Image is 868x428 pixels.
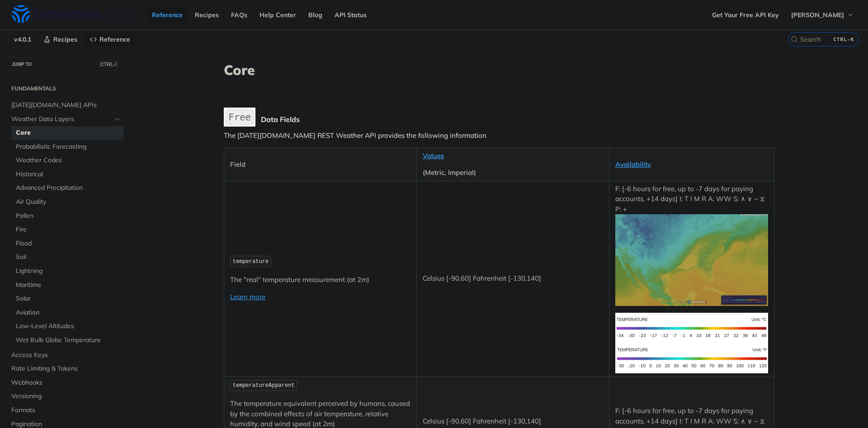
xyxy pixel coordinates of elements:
[7,348,123,362] a: Access Keys
[7,99,123,112] a: [DATE][DOMAIN_NAME] APIs
[99,35,130,43] span: Reference
[11,306,123,320] a: Aviation
[147,8,188,22] a: Reference
[261,115,774,124] div: Data Fields
[16,281,121,290] span: Maritime
[16,336,121,345] span: Wet Bulb Globe Temperature
[707,8,784,22] a: Get Your Free API Key
[11,154,123,167] a: Weather Codes
[11,223,123,236] a: Fire
[11,181,123,195] a: Advanced Precipitation
[11,115,112,124] span: Weather Data Layers
[11,334,123,347] a: Wet Bulb Globe Temperature
[16,156,121,165] span: Weather Codes
[423,416,603,427] p: Celsius [-90,60] Fahrenheit [-130,140]
[615,184,768,306] p: F: [-6 hours for free, up to -7 days for paying accounts, +14 days] I: T I M R A: WW S: ∧ ∨ ~ ⧖ P: +
[791,36,798,43] svg: Search
[114,116,121,123] button: Hide subpages for Weather Data Layers
[7,57,123,71] button: JUMP TOCTRL-/
[230,275,410,285] p: The "real" temperature measurement (at 2m)
[16,267,121,276] span: Lightning
[9,33,36,46] span: v4.0.1
[38,33,82,46] a: Recipes
[11,351,121,360] span: Access Keys
[190,8,224,22] a: Recipes
[7,404,123,417] a: Formats
[12,5,137,23] img: Tomorrow.io Weather API Docs
[615,160,651,169] a: Availability
[423,151,444,160] a: Values
[16,212,121,221] span: Pollen
[16,239,121,248] span: Flood
[7,376,123,390] a: Webhooks
[16,142,121,151] span: Probabilistic Forecasting
[7,85,123,93] h2: Fundamentals
[7,390,123,403] a: Versioning
[615,353,768,362] span: Expand image
[11,237,123,250] a: Flood
[791,11,844,19] span: [PERSON_NAME]
[11,278,123,292] a: Maritime
[423,273,603,284] p: Celsius [-90,60] Fahrenheit [-130,140]
[11,250,123,264] a: Soil
[230,292,265,301] a: Learn more
[11,195,123,209] a: Air Quality
[11,168,123,181] a: Historical
[224,131,774,141] p: The [DATE][DOMAIN_NAME] REST Weather API provides the following information
[11,406,121,415] span: Formats
[11,140,123,154] a: Probabilistic Forecasting
[11,264,123,278] a: Lightning
[423,168,603,178] p: (Metric, Imperial)
[11,378,121,387] span: Webhooks
[16,128,121,137] span: Core
[16,322,121,331] span: Low-Level Altitudes
[16,308,121,317] span: Aviation
[53,35,77,43] span: Recipes
[303,8,327,22] a: Blog
[233,382,295,389] span: temperatureApparent
[233,259,269,265] span: temperature
[16,183,121,193] span: Advanced Precipitation
[786,8,859,22] button: [PERSON_NAME]
[255,8,301,22] a: Help Center
[16,198,121,207] span: Air Quality
[330,8,372,22] a: API Status
[99,61,118,68] span: CTRL-/
[11,392,121,401] span: Versioning
[16,170,121,179] span: Historical
[224,62,774,78] h1: Core
[11,364,121,373] span: Rate Limiting & Tokens
[85,33,135,46] a: Reference
[7,113,123,126] a: Weather Data LayersHide subpages for Weather Data Layers
[230,160,410,170] p: Field
[16,225,121,234] span: Fire
[11,101,121,110] span: [DATE][DOMAIN_NAME] APIs
[16,253,121,262] span: Soil
[615,323,768,331] span: Expand image
[11,292,123,306] a: Solar
[11,320,123,333] a: Low-Level Altitudes
[16,294,121,303] span: Solar
[226,8,252,22] a: FAQs
[615,255,768,264] span: Expand image
[7,362,123,376] a: Rate Limiting & Tokens
[831,35,856,44] kbd: CTRL-K
[11,209,123,223] a: Pollen
[11,126,123,140] a: Core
